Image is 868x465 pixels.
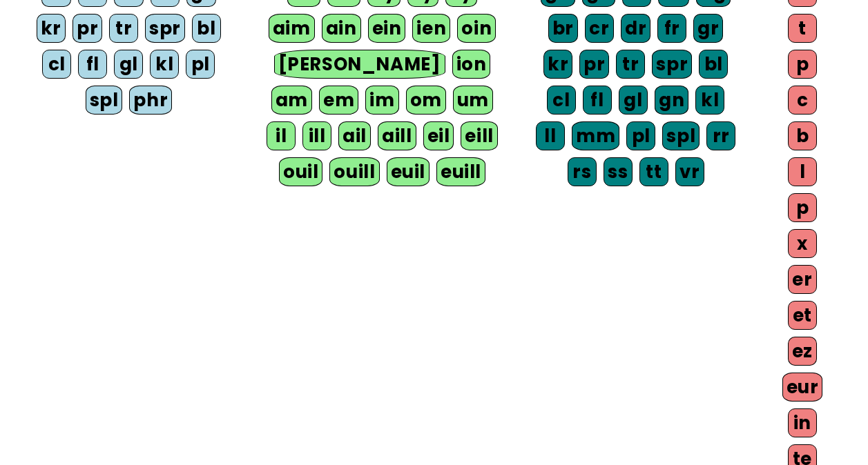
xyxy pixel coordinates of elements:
div: p [788,193,817,222]
div: oin [457,14,496,43]
div: in [788,408,817,437]
div: kr [37,14,66,43]
div: euill [436,157,485,186]
div: em [319,86,358,115]
div: eil [423,121,454,150]
div: b [788,121,817,150]
div: eill [461,121,497,150]
div: aim [269,14,315,43]
div: tt [639,157,668,186]
div: ion [452,50,491,79]
div: spr [145,14,185,43]
div: aill [378,121,416,150]
div: [PERSON_NAME] [274,50,445,79]
div: t [788,14,817,43]
div: ill [302,121,331,150]
div: bl [699,50,728,79]
div: gr [693,14,723,43]
div: ain [322,14,361,43]
div: pl [186,50,215,79]
div: ien [412,14,450,43]
div: gn [655,86,688,115]
div: br [548,14,578,43]
div: pr [579,50,609,79]
div: kl [150,50,179,79]
div: mm [572,121,619,150]
div: cr [585,14,614,43]
div: tr [109,14,138,43]
div: rr [706,121,735,150]
div: fr [657,14,686,43]
div: cl [547,86,576,115]
div: im [365,86,398,115]
div: phr [129,86,172,115]
div: gl [619,86,648,115]
div: ein [368,14,406,43]
div: ez [788,337,817,366]
div: ll [536,121,565,150]
div: spr [652,50,692,79]
div: er [788,265,817,294]
div: bl [192,14,221,43]
div: um [453,86,493,115]
div: eur [782,373,823,402]
div: il [267,121,296,150]
div: kl [695,86,724,115]
div: c [788,86,817,115]
div: ouil [279,157,322,186]
div: ss [604,157,633,186]
div: fl [583,86,612,115]
div: pl [626,121,655,150]
div: tr [616,50,645,79]
div: spl [86,86,123,115]
div: pr [73,14,102,43]
div: om [406,86,446,115]
div: am [271,86,312,115]
div: dr [621,14,650,43]
div: kr [543,50,572,79]
div: fl [78,50,107,79]
div: x [788,229,817,258]
div: euil [387,157,430,186]
div: ail [338,121,371,150]
div: p [788,50,817,79]
div: et [788,301,817,330]
div: cl [42,50,71,79]
div: gl [114,50,143,79]
div: l [788,157,817,186]
div: ouill [329,157,379,186]
div: rs [568,157,597,186]
div: spl [662,121,700,150]
div: vr [675,157,704,186]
